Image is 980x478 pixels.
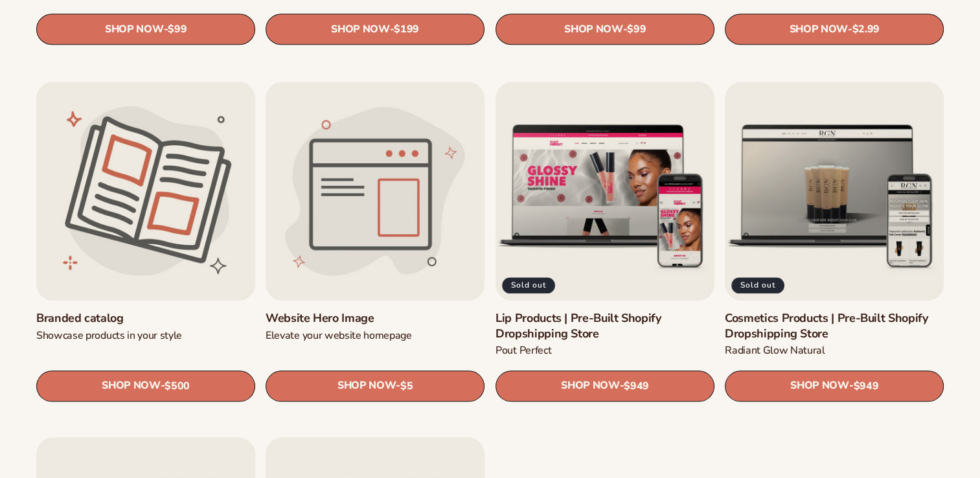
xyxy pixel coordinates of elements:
[102,380,160,392] span: SHOP NOW
[337,380,396,392] span: SHOP NOW
[852,24,879,36] span: $2.99
[165,380,190,392] span: $500
[331,23,389,36] span: SHOP NOW
[36,370,255,401] a: SHOP NOW- $500
[496,14,714,45] a: SHOP NOW- $99
[725,370,944,401] a: SHOP NOW- $949
[725,311,944,341] a: Cosmetics Products | Pre-Built Shopify Dropshipping Store
[790,380,849,392] span: SHOP NOW
[168,24,187,36] span: $99
[394,24,420,36] span: $199
[36,311,255,326] a: Branded catalog
[36,14,255,45] a: SHOP NOW- $99
[496,370,714,401] a: SHOP NOW- $949
[624,380,649,392] span: $949
[853,380,878,392] span: $949
[266,370,484,401] a: SHOP NOW- $5
[400,380,413,392] span: $5
[266,14,484,45] a: SHOP NOW- $199
[105,23,163,36] span: SHOP NOW
[564,23,622,36] span: SHOP NOW
[725,14,944,45] a: SHOP NOW- $2.99
[627,24,646,36] span: $99
[561,380,619,392] span: SHOP NOW
[789,23,847,36] span: SHOP NOW
[266,311,484,326] a: Website Hero Image
[496,311,714,341] a: Lip Products | Pre-Built Shopify Dropshipping Store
